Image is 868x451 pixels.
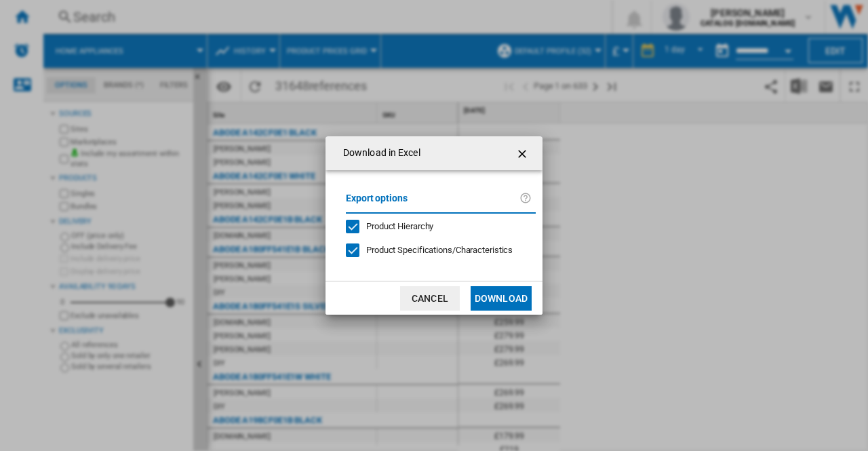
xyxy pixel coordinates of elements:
md-checkbox: Product Hierarchy [346,220,525,233]
h4: Download in Excel [336,146,420,160]
button: Cancel [400,286,460,311]
div: Only applies to Category View [366,244,513,256]
span: Product Specifications/Characteristics [366,245,513,255]
span: Product Hierarchy [366,221,433,231]
button: Download [471,286,532,311]
ng-md-icon: getI18NText('BUTTONS.CLOSE_DIALOG') [515,146,532,162]
button: getI18NText('BUTTONS.CLOSE_DIALOG') [510,140,537,167]
label: Export options [346,191,519,216]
